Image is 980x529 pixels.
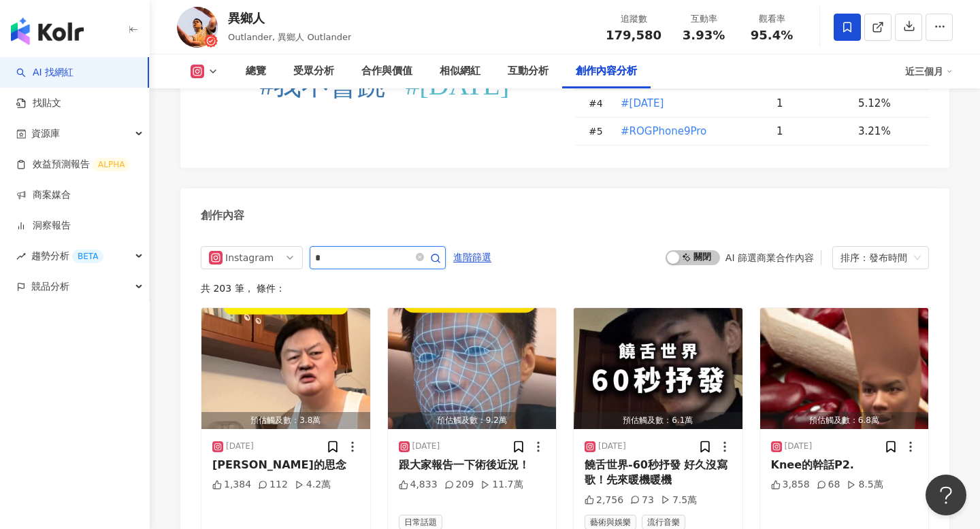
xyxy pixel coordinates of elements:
div: 8.5萬 [847,478,883,492]
td: #7月5日 [609,90,766,118]
span: rise [16,252,26,261]
div: 7.5萬 [661,494,697,507]
div: 112 [258,478,288,492]
span: Outlander, 異鄉人 Outlander [228,32,351,42]
td: 3.21% [847,118,929,146]
div: 觀看率 [746,12,798,26]
div: 4.2萬 [295,478,331,492]
div: 饒舌世界-60秒抒發 好久沒寫歌！先來暖機暖機 [585,458,732,488]
span: 179,580 [606,28,661,42]
div: 5.12% [858,96,915,111]
img: post-image [574,308,742,429]
div: 預估觸及數：3.8萬 [201,412,370,429]
div: 相似網紅 [440,63,480,80]
a: 找貼文 [16,97,61,110]
span: 95.4% [751,29,793,42]
img: post-image [388,308,557,429]
a: 洞察報告 [16,219,71,233]
span: 3.93% [683,29,725,42]
button: 預估觸及數：3.8萬 [201,308,370,429]
button: #ROGPhone9Pro [620,118,707,145]
img: post-image [201,308,370,429]
div: [DATE] [412,441,440,452]
div: 創作內容 [201,208,244,223]
span: #ROGPhone9Pro [621,124,706,139]
img: post-image [760,308,929,429]
button: 預估觸及數：6.1萬 [574,308,742,429]
span: #[DATE] [621,96,664,111]
div: [DATE] [598,441,626,452]
button: 進階篩選 [453,246,492,268]
a: 效益預測報告ALPHA [16,158,130,171]
div: 2,756 [585,494,623,507]
div: 73 [630,494,654,507]
div: 1 [777,124,847,139]
td: #ROGPhone9Pro [609,118,766,146]
div: 受眾分析 [293,63,334,80]
div: [DATE] [226,441,254,452]
td: 5.12% [847,90,929,118]
a: searchAI 找網紅 [16,66,73,80]
iframe: Help Scout Beacon - Open [926,475,966,515]
div: BETA [72,250,103,263]
div: 互動分析 [508,63,549,80]
span: close-circle [416,253,424,261]
button: 預估觸及數：9.2萬 [388,308,557,429]
div: 預估觸及數：6.8萬 [760,412,929,429]
div: 互動率 [678,12,730,26]
div: 11.7萬 [480,478,523,492]
div: 創作內容分析 [576,63,637,80]
div: 預估觸及數：6.1萬 [574,412,742,429]
div: 1,384 [212,478,251,492]
img: KOL Avatar [177,7,218,48]
div: 1 [777,96,847,111]
div: 209 [444,478,474,492]
div: 近三個月 [905,61,953,82]
div: 追蹤數 [606,12,661,26]
img: logo [11,18,84,45]
div: 排序：發布時間 [840,247,909,269]
div: 跟大家報告一下術後近況！ [399,458,546,473]
div: 3,858 [771,478,810,492]
button: #[DATE] [620,90,664,117]
span: 進階篩選 [453,247,491,269]
div: AI 篩選商業合作內容 [725,252,814,263]
span: 趨勢分析 [31,241,103,271]
div: Instagram [225,247,269,269]
span: close-circle [416,251,424,264]
div: 總覽 [246,63,266,80]
span: 競品分析 [31,271,69,302]
span: 資源庫 [31,118,60,149]
div: 68 [817,478,840,492]
div: 合作與價值 [361,63,412,80]
div: 3.21% [858,124,915,139]
div: 4,833 [399,478,438,492]
div: 異鄉人 [228,10,351,27]
a: 商案媒合 [16,188,71,202]
div: 共 203 筆 ， 條件： [201,283,929,294]
div: # 5 [589,124,609,139]
button: 預估觸及數：6.8萬 [760,308,929,429]
div: [DATE] [785,441,813,452]
div: # 4 [589,96,609,111]
div: [PERSON_NAME]的思念 [212,458,359,473]
div: Knee的幹話P2. [771,458,918,473]
div: 預估觸及數：9.2萬 [388,412,557,429]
